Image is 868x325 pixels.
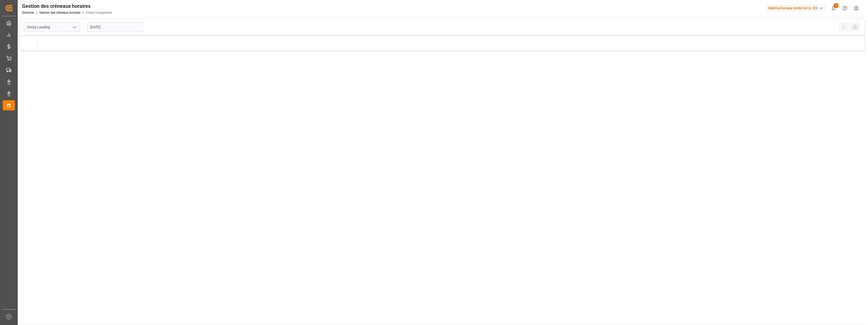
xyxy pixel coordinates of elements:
input: Type à rechercher/sélectionner [24,22,80,32]
button: Melitta Europa GmbH & Co. KG [766,3,828,13]
button: Centre d’aide [839,3,851,14]
span: 3 [834,3,839,8]
div: Gestion des créneaux horaires [22,2,112,10]
a: Gestion des créneaux horaires [39,11,80,14]
input: JJ-MM-AAAA [87,22,143,32]
a: Domicile [22,11,34,14]
button: open menu [71,23,78,31]
font: Melitta Europa GmbH & Co. KG [768,6,818,11]
button: Afficher 3 nouvelles notifications [828,3,839,14]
